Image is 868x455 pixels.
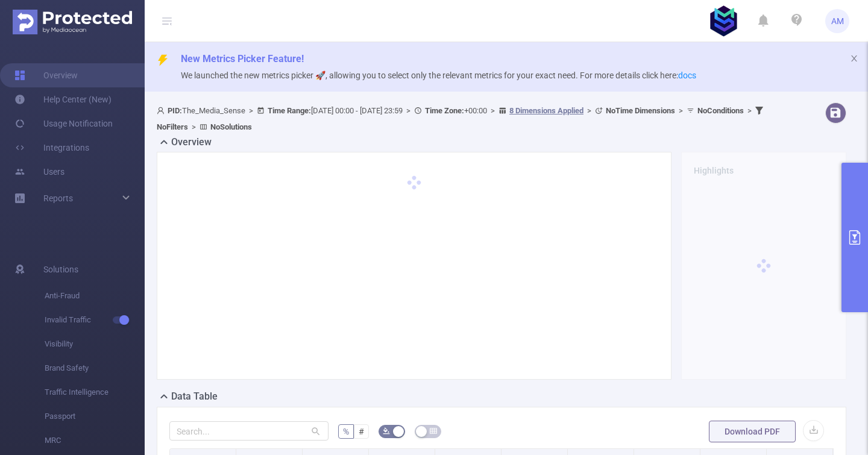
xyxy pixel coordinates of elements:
b: No Filters [157,122,188,131]
button: icon: close [850,52,858,65]
span: Invalid Traffic [45,308,145,332]
a: Integrations [14,136,89,160]
a: Usage Notification [14,111,113,136]
a: Reports [43,186,73,210]
span: > [675,106,687,115]
a: Overview [14,63,78,87]
span: The_Media_Sense [DATE] 00:00 - [DATE] 23:59 +00:00 [157,106,766,131]
i: icon: close [850,54,858,63]
button: Download PDF [709,421,796,442]
span: We launched the new metrics picker 🚀, allowing you to select only the relevant metrics for your e... [181,71,696,80]
a: Users [14,160,64,184]
span: MRC [45,428,145,453]
span: Solutions [43,257,78,281]
span: Anti-Fraud [45,284,145,308]
h2: Data Table [171,389,218,404]
h2: Overview [171,135,212,149]
span: > [487,106,498,115]
b: Time Range: [268,106,311,115]
span: > [744,106,755,115]
a: Help Center (New) [14,87,112,111]
b: PID: [168,106,182,115]
span: > [188,122,200,131]
i: icon: thunderbolt [157,54,169,66]
span: Reports [43,193,73,203]
span: % [343,427,349,436]
span: Traffic Intelligence [45,380,145,404]
span: # [359,427,364,436]
i: icon: bg-colors [383,427,390,435]
i: icon: user [157,107,168,115]
span: Passport [45,404,145,428]
i: icon: table [430,427,437,435]
u: 8 Dimensions Applied [509,106,583,115]
span: > [245,106,257,115]
b: No Solutions [210,122,252,131]
b: Time Zone: [425,106,464,115]
span: > [583,106,595,115]
a: docs [678,71,696,80]
span: Brand Safety [45,356,145,380]
span: AM [831,9,844,33]
img: Protected Media [13,10,132,34]
span: New Metrics Picker Feature! [181,53,304,64]
b: No Time Dimensions [606,106,675,115]
b: No Conditions [697,106,744,115]
span: > [403,106,414,115]
input: Search... [169,421,329,441]
span: Visibility [45,332,145,356]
